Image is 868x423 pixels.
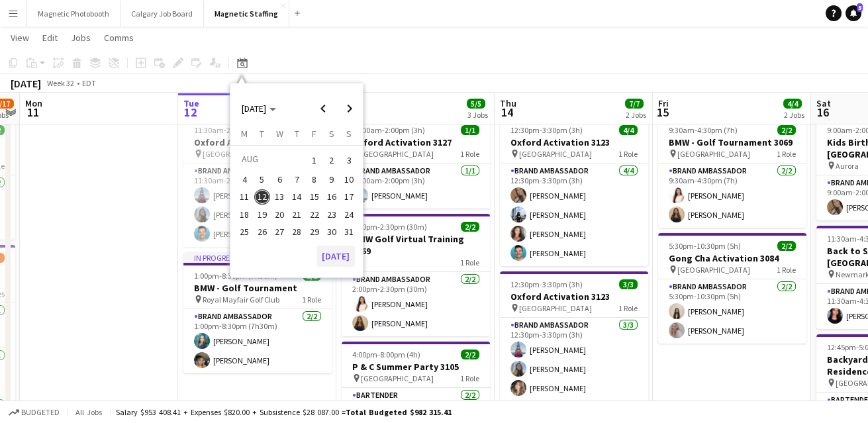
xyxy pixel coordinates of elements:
[658,136,806,148] h3: BMW - Golf Tournament 3069
[777,149,796,159] span: 1 Role
[183,97,199,109] span: Tue
[324,151,340,169] span: 2
[73,407,105,417] span: All jobs
[21,408,60,417] span: Budgeted
[324,224,340,240] span: 30
[341,224,357,240] span: 31
[23,105,42,120] span: 11
[194,125,267,135] span: 11:30am-2:30pm (3h)
[254,188,271,205] button: 12-08-2025
[340,223,358,240] button: 31-08-2025
[44,78,77,88] span: Week 32
[619,125,638,135] span: 4/4
[307,207,322,222] span: 22
[289,171,305,187] span: 7
[816,97,831,109] span: Sat
[254,224,270,240] span: 26
[236,150,305,171] td: AUG
[183,252,332,373] app-job-card: In progress1:00pm-8:30pm (7h30m)2/2BMW - Golf Tournament Royal Mayfair Golf Club1 RoleBrand Ambas...
[498,105,516,120] span: 14
[626,110,646,120] div: 2 Jobs
[814,105,831,120] span: 16
[618,149,638,159] span: 1 Role
[82,78,96,88] div: EDT
[310,95,336,122] button: Previous month
[203,295,279,305] span: Royal Mayfair Golf Club
[289,207,305,222] span: 21
[305,223,322,240] button: 29-08-2025
[288,206,305,223] button: 21-08-2025
[183,136,332,148] h3: Oxford Activation 3128
[658,233,806,344] div: 5:30pm-10:30pm (5h)2/2Gong Cha Activation 3084 [GEOGRAPHIC_DATA]1 RoleBrand Ambassador2/25:30pm-1...
[307,224,322,240] span: 29
[777,125,796,135] span: 2/2
[312,128,316,140] span: F
[361,373,434,383] span: [GEOGRAPHIC_DATA]
[289,189,305,205] span: 14
[460,373,479,383] span: 1 Role
[467,110,488,120] div: 3 Jobs
[500,271,648,401] div: 12:30pm-3:30pm (3h)3/3Oxford Activation 3123 [GEOGRAPHIC_DATA]1 RoleBrand Ambassador3/312:30pm-3:...
[777,241,796,251] span: 2/2
[329,128,334,140] span: S
[302,295,321,305] span: 1 Role
[254,189,270,205] span: 12
[271,171,287,187] span: 6
[305,188,322,205] button: 15-08-2025
[857,3,863,12] span: 5
[461,350,479,359] span: 2/2
[241,128,248,140] span: M
[316,246,355,267] button: [DATE]
[271,223,288,240] button: 27-08-2025
[204,1,289,26] button: Magnetic Staffing
[361,149,434,159] span: [GEOGRAPHIC_DATA]
[669,241,741,251] span: 5:30pm-10:30pm (5h)
[307,171,322,187] span: 8
[183,309,332,373] app-card-role: Brand Ambassador2/21:00pm-8:30pm (7h30m)[PERSON_NAME][PERSON_NAME]
[352,222,427,232] span: 2:00pm-2:30pm (30m)
[619,279,638,289] span: 3/3
[500,291,648,303] h3: Oxford Activation 3123
[342,117,490,209] app-job-card: 11:00am-2:00pm (3h)1/1Oxford Activation 3127 [GEOGRAPHIC_DATA]1 RoleBrand Ambassador1/111:00am-2:...
[288,188,305,205] button: 14-08-2025
[307,189,322,205] span: 15
[342,136,490,148] h3: Oxford Activation 3127
[323,171,340,188] button: 09-08-2025
[341,171,357,187] span: 10
[5,29,34,46] a: View
[625,99,644,109] span: 7/7
[271,171,288,188] button: 06-08-2025
[289,224,305,240] span: 28
[658,164,806,228] app-card-role: Brand Ambassador2/29:30am-4:30pm (7h)[PERSON_NAME][PERSON_NAME]
[342,233,490,257] h3: BMW Golf Virtual Training 3069
[658,97,669,109] span: Fri
[845,5,861,21] a: 5
[500,117,648,266] app-job-card: 12:30pm-3:30pm (3h)4/4Oxford Activation 3123 [GEOGRAPHIC_DATA]1 RoleBrand Ambassador4/412:30pm-3:...
[25,97,42,109] span: Mon
[323,223,340,240] button: 30-08-2025
[656,105,669,120] span: 15
[658,117,806,228] div: 9:30am-4:30pm (7h)2/2BMW - Golf Tournament 3069 [GEOGRAPHIC_DATA]1 RoleBrand Ambassador2/29:30am-...
[254,171,271,188] button: 05-08-2025
[510,125,583,135] span: 12:30pm-3:30pm (3h)
[677,149,750,159] span: [GEOGRAPHIC_DATA]
[784,110,804,120] div: 2 Jobs
[658,279,806,344] app-card-role: Brand Ambassador2/25:30pm-10:30pm (5h)[PERSON_NAME][PERSON_NAME]
[271,188,288,205] button: 13-08-2025
[340,188,358,205] button: 17-08-2025
[324,171,340,187] span: 9
[71,32,91,44] span: Jobs
[324,207,340,222] span: 23
[500,136,648,148] h3: Oxford Activation 3123
[271,224,287,240] span: 27
[121,1,204,26] button: Calgary Job Board
[276,128,283,140] span: W
[271,189,287,205] span: 13
[305,171,322,188] button: 08-08-2025
[346,128,352,140] span: S
[336,95,363,122] button: Next month
[340,206,358,223] button: 24-08-2025
[254,171,270,187] span: 5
